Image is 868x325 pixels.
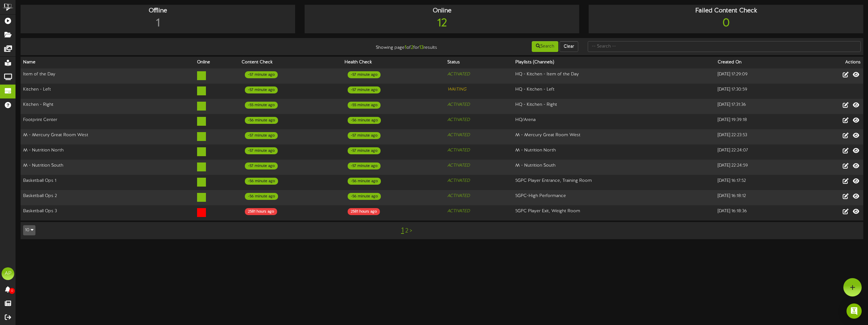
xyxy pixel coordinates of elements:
th: Name [21,57,195,68]
td: [DATE] 17:30:59 [715,84,802,99]
strong: 13 [419,45,424,50]
i: WAITING [447,87,466,92]
div: Online [306,6,578,16]
div: 2581 hours ago [245,208,277,215]
div: -57 minute ago [245,147,278,154]
div: 2581 hours ago [348,208,380,215]
i: ACTIVATED [447,163,470,168]
strong: 2 [411,45,413,50]
th: Status [445,57,513,68]
div: -56 minute ago [348,117,381,124]
td: [DATE] 22:23:53 [715,129,802,144]
th: Health Check [342,57,445,68]
td: Basketball Ops 3 [21,205,195,220]
a: > [410,227,412,234]
td: M - Mercury Great Room West [513,129,715,144]
th: Online [195,57,239,68]
div: -57 minute ago [348,132,381,139]
div: -55 minute ago [245,102,278,109]
div: -57 minute ago [348,71,381,78]
div: -56 minute ago [245,117,278,124]
div: Showing page of for results [301,41,442,51]
td: 5GPC Player Entrance, Training Room [513,175,715,190]
td: M - Mercury Great Room West [21,129,195,144]
strong: 1 [405,45,406,50]
div: -56 minute ago [245,178,278,185]
i: ACTIVATED [447,118,470,122]
th: Playlists (Channels) [513,57,715,68]
th: Created On [715,57,802,68]
div: -57 minute ago [348,162,381,169]
td: Basketball Ops 1 [21,175,195,190]
td: HQ - Kitchen - Item of the Day [513,68,715,84]
div: AP [2,267,14,280]
div: 1 [22,16,294,32]
td: 5GPC-High Performance [513,190,715,205]
div: -55 minute ago [348,102,381,109]
div: -56 minute ago [348,178,381,185]
th: Content Check [239,57,342,68]
div: -57 minute ago [245,71,278,78]
span: 0 [9,288,15,294]
td: [DATE] 22:24:07 [715,144,802,160]
div: Offline [22,6,294,16]
td: [DATE] 17:31:36 [715,99,802,114]
td: Footprint Center [21,114,195,129]
td: Kitchen - Left [21,84,195,99]
button: Clear [560,41,578,52]
div: Failed Content Check [590,6,862,16]
div: 12 [306,16,578,32]
a: 1 [401,226,404,235]
i: ACTIVATED [447,72,470,77]
div: -56 minute ago [348,193,381,200]
td: M - Nutrition South [21,160,195,175]
td: HQ/Arena [513,114,715,129]
input: -- Search -- [588,41,861,52]
div: -57 minute ago [348,86,381,93]
i: ACTIVATED [447,102,470,107]
td: M - Nutrition South [513,160,715,175]
div: 0 [590,16,862,32]
td: Item of the Day [21,68,195,84]
i: ACTIVATED [447,148,470,153]
td: [DATE] 17:29:09 [715,68,802,84]
td: [DATE] 19:39:18 [715,114,802,129]
th: Actions [802,57,863,68]
td: Basketball Ops 2 [21,190,195,205]
td: HQ - Kitchen - Right [513,99,715,114]
td: [DATE] 16:18:36 [715,205,802,220]
td: HQ - Kitchen - Left [513,84,715,99]
div: -56 minute ago [245,193,278,200]
td: Kitchen - Right [21,99,195,114]
div: -57 minute ago [245,162,278,169]
div: -57 minute ago [245,86,278,93]
button: 10 [23,225,35,235]
td: 5GPC Player Exit, Weight Room [513,205,715,220]
i: ACTIVATED [447,133,470,137]
a: 2 [405,227,408,234]
td: [DATE] 16:17:52 [715,175,802,190]
td: M - Nutrition North [513,144,715,160]
td: [DATE] 16:18:12 [715,190,802,205]
div: -57 minute ago [348,147,381,154]
div: -57 minute ago [245,132,278,139]
div: Open Intercom Messenger [846,303,862,319]
i: ACTIVATED [447,178,470,183]
td: [DATE] 22:24:59 [715,160,802,175]
i: ACTIVATED [447,209,470,213]
td: M - Nutrition North [21,144,195,160]
button: Search [532,41,558,52]
i: ACTIVATED [447,194,470,198]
